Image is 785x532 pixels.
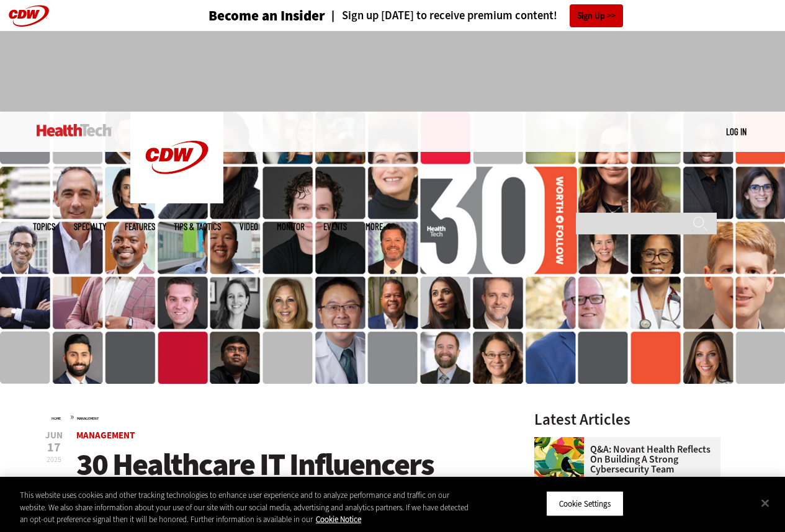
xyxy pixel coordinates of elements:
[366,222,392,231] span: More
[76,444,434,519] span: 30 Healthcare IT Influencers Worth a Follow in [DATE]
[534,437,584,487] img: abstract illustration of a tree
[751,489,779,516] button: Close
[726,125,747,138] div: User menu
[534,412,720,427] h3: Latest Articles
[52,416,61,421] a: Home
[546,490,624,516] button: Cookie Settings
[209,9,325,23] h3: Become an Insider
[20,489,471,526] div: This website uses cookies and other tracking technologies to enhance user experience and to analy...
[534,437,590,447] a: abstract illustration of a tree
[325,10,557,22] a: Sign up [DATE] to receive premium content!
[726,126,747,137] a: Log in
[33,222,55,231] span: Topics
[130,193,223,206] a: CDW
[74,222,106,231] span: Specialty
[77,416,99,421] a: Management
[162,9,325,23] a: Become an Insider
[45,431,63,440] span: Jun
[277,222,305,231] a: MonITor
[316,514,361,525] a: More information about your privacy
[45,441,63,454] span: 17
[174,222,221,231] a: Tips & Tactics
[534,445,713,474] a: Q&A: Novant Health Reflects on Building a Strong Cybersecurity Team
[167,43,619,99] iframe: advertisement
[76,429,135,441] a: Management
[52,412,502,422] div: »
[37,124,112,136] img: Home
[130,112,223,203] img: Home
[323,222,347,231] a: Events
[240,222,258,231] a: Video
[125,222,155,231] a: Features
[47,454,61,464] span: 2025
[570,4,623,27] a: Sign Up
